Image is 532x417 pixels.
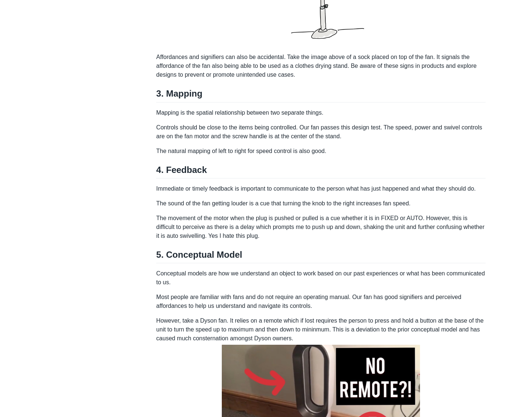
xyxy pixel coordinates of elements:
p: Controls should be close to the items being controlled. Our fan passes this design test. The spee... [156,123,486,141]
p: Immediate or timely feedback is important to communicate to the person what has just happened and... [156,184,486,193]
p: Mapping is the spatial relationship between two separate things. [156,108,486,117]
p: Most people are familiar with fans and do not require an operating manual. Our fan has good signi... [156,293,486,310]
h2: 5. Conceptual Model [156,249,486,263]
p: The sound of the fan getting louder is a cue that turning the knob to the right increases fan speed. [156,199,486,208]
p: The movement of the motor when the plug is pushed or pulled is a cue whether it is in FIXED or AU... [156,214,486,240]
p: Conceptual models are how we understand an object to work based on our past experiences or what h... [156,269,486,287]
p: The natural mapping of left to right for speed control is also good. [156,147,486,156]
h2: 3. Mapping [156,88,486,102]
h2: 4. Feedback [156,164,486,178]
